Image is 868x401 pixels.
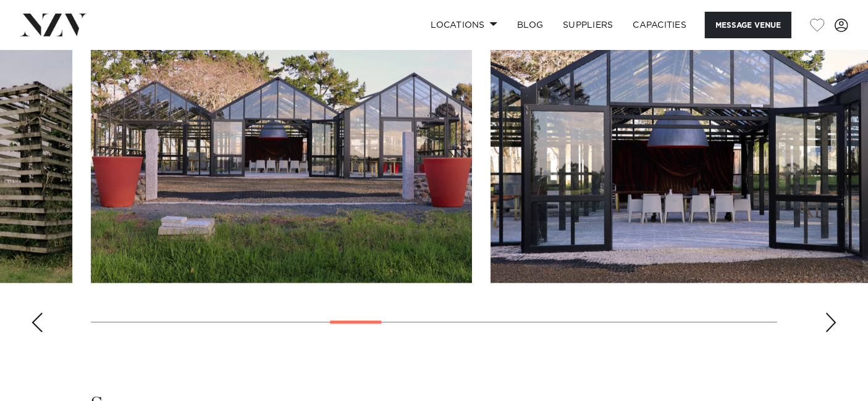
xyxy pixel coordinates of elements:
[507,12,553,38] a: BLOG
[421,12,507,38] a: Locations
[623,12,697,38] a: Capacities
[553,12,623,38] a: SUPPLIERS
[91,4,472,283] swiper-slide: 9 / 23
[20,14,87,36] img: nzv-logo.png
[705,12,791,38] button: Message Venue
